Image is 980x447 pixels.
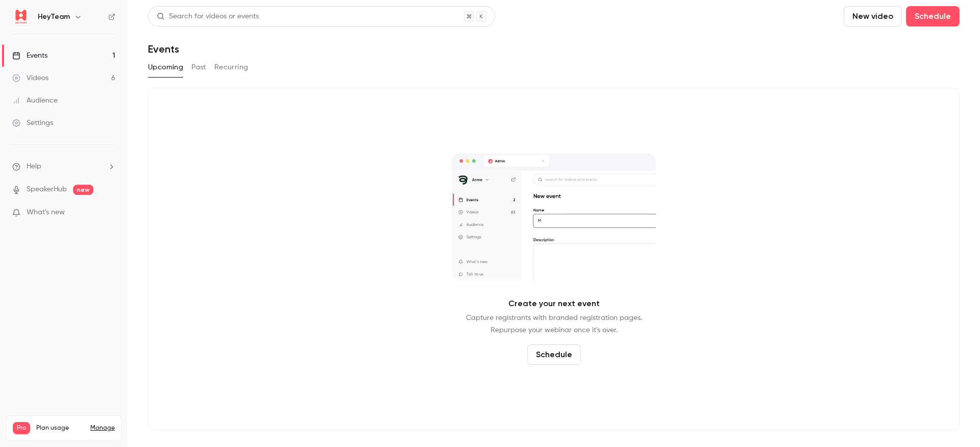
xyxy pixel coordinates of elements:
div: Events [12,51,47,61]
button: Schedule [906,6,960,27]
button: Schedule [527,344,581,365]
a: Manage [90,424,115,432]
span: What's new [27,207,65,218]
li: help-dropdown-opener [12,161,115,172]
div: Settings [12,118,53,128]
h6: HeyTeam [38,12,70,22]
button: Past [191,59,206,76]
span: new [73,185,93,195]
p: Create your next event [508,297,600,310]
button: Recurring [214,59,249,76]
span: Help [27,161,41,172]
div: Audience [12,95,58,106]
div: Search for videos or events [157,11,259,22]
span: Pro [13,422,30,434]
span: Plan usage [36,424,84,432]
p: Capture registrants with branded registration pages. Repurpose your webinar once it's over. [466,312,642,336]
h1: Events [148,43,179,55]
iframe: Noticeable Trigger [103,208,115,217]
button: Upcoming [148,59,183,76]
button: New video [844,6,902,27]
img: HeyTeam [13,9,29,25]
div: Videos [12,73,48,83]
a: SpeakerHub [27,184,67,195]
